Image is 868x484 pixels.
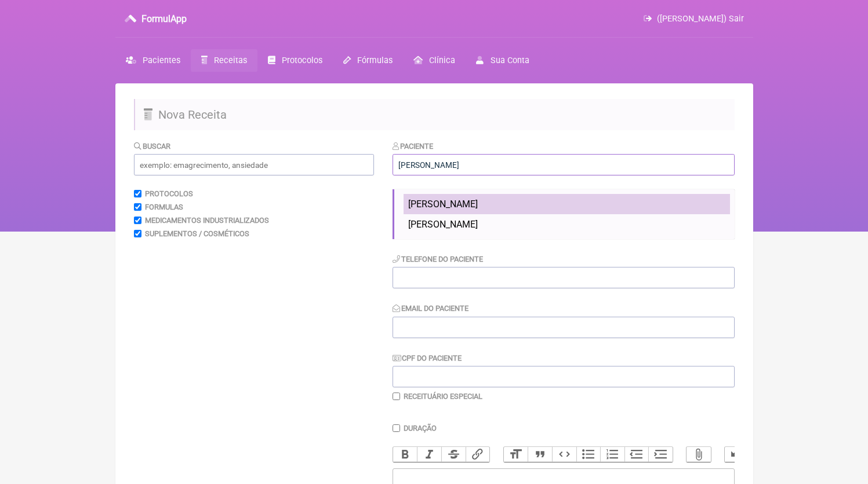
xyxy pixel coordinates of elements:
[145,216,269,225] label: Medicamentos Industrializados
[191,49,257,72] a: Receitas
[115,49,191,72] a: Pacientes
[466,447,490,462] button: Link
[552,447,576,462] button: Code
[600,447,624,462] button: Numbers
[429,56,455,65] span: Clínica
[441,447,466,462] button: Strikethrough
[417,447,441,462] button: Italic
[141,13,187,24] h3: FormulApp
[393,142,434,151] label: Paciente
[143,56,180,65] span: Pacientes
[145,189,193,198] label: Protocolos
[333,49,403,72] a: Fórmulas
[624,447,649,462] button: Decrease Level
[357,56,393,65] span: Fórmulas
[393,447,417,462] button: Bold
[466,49,539,72] a: Sua Conta
[528,447,552,462] button: Quote
[282,56,322,65] span: Protocolos
[393,354,462,362] label: CPF do Paciente
[257,49,333,72] a: Protocolos
[504,447,528,462] button: Heading
[404,392,482,401] label: Receituário Especial
[145,203,183,211] label: Formulas
[214,56,247,65] span: Receitas
[145,229,249,238] label: Suplementos / Cosméticos
[644,14,743,24] a: ([PERSON_NAME]) Sair
[576,447,601,462] button: Bullets
[134,99,735,130] h2: Nova Receita
[725,447,749,462] button: Undo
[657,14,744,24] span: ([PERSON_NAME]) Sair
[404,424,437,432] label: Duração
[408,219,478,230] span: [PERSON_NAME]
[134,154,374,175] input: exemplo: emagrecimento, ansiedade
[403,49,466,72] a: Clínica
[393,304,469,313] label: Email do Paciente
[687,447,711,462] button: Attach Files
[134,142,171,151] label: Buscar
[408,199,478,210] span: [PERSON_NAME]
[393,255,484,263] label: Telefone do Paciente
[491,56,529,65] span: Sua Conta
[648,447,673,462] button: Increase Level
